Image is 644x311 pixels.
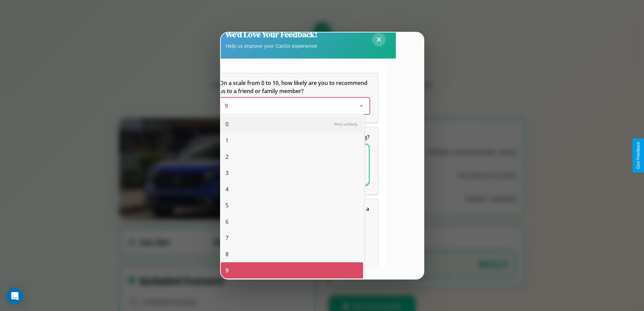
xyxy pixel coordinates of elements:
[221,214,363,230] div: 6
[7,288,23,304] div: Open Intercom Messenger
[225,218,229,226] span: 6
[221,262,363,279] div: 9
[225,136,229,145] span: 1
[221,279,363,295] div: 10
[225,234,229,242] span: 7
[225,120,229,128] span: 0
[225,201,229,209] span: 5
[221,181,363,197] div: 4
[219,79,369,95] h5: On a scale from 0 to 10, how likely are you to recommend us to a friend or family member?
[221,197,363,214] div: 5
[225,266,229,274] span: 9
[225,102,228,110] span: 9
[221,230,363,246] div: 7
[636,142,641,169] div: Give Feedback
[221,165,363,181] div: 3
[225,185,229,193] span: 4
[225,169,229,177] span: 3
[221,246,363,262] div: 8
[221,149,363,165] div: 2
[221,116,363,132] div: 0
[219,133,369,141] span: What can we do to make your experience more satisfying?
[225,41,317,50] p: Help us improve your CarGo experience
[225,153,229,161] span: 2
[219,98,369,114] div: On a scale from 0 to 10, how likely are you to recommend us to a friend or family member?
[225,250,229,258] span: 8
[219,205,371,221] span: Which of the following features do you value the most in a vehicle?
[221,132,363,149] div: 1
[334,121,358,127] span: Very unlikely
[225,29,317,40] h2: We'd Love Your Feedback!
[211,73,378,122] div: On a scale from 0 to 10, how likely are you to recommend us to a friend or family member?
